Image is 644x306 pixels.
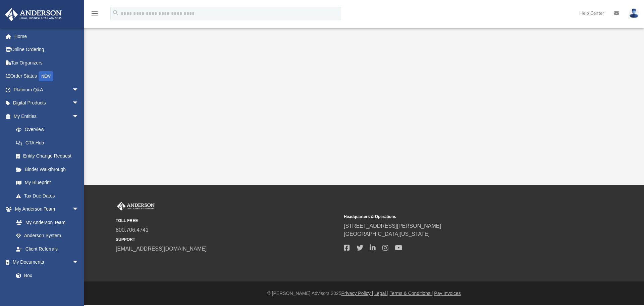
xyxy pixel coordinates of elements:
[5,56,89,70] a: Tax Organizers
[5,70,89,83] a: Order StatusNEW
[72,110,86,123] span: arrow_drop_down
[5,256,86,269] a: My Documentsarrow_drop_down
[116,227,149,233] a: 800.706.4741
[39,71,53,81] div: NEW
[5,110,89,123] a: My Entitiesarrow_drop_down
[9,216,82,229] a: My Anderson Team
[116,218,339,224] small: TOLL FREE
[72,203,86,216] span: arrow_drop_down
[9,282,86,296] a: Meeting Minutes
[344,223,441,229] a: [STREET_ADDRESS][PERSON_NAME]
[344,231,430,237] a: [GEOGRAPHIC_DATA][US_STATE]
[5,43,89,56] a: Online Ordering
[390,291,433,296] a: Terms & Conditions |
[9,149,89,163] a: Entity Change Request
[116,246,207,252] a: [EMAIL_ADDRESS][DOMAIN_NAME]
[72,96,86,110] span: arrow_drop_down
[3,8,64,21] img: Anderson Advisors Platinum Portal
[9,189,89,203] a: Tax Due Dates
[5,203,86,216] a: My Anderson Teamarrow_drop_down
[341,291,373,296] a: Privacy Policy |
[91,13,99,17] a: menu
[9,163,89,176] a: Binder Walkthrough
[5,96,89,110] a: Digital Productsarrow_drop_down
[9,229,86,243] a: Anderson System
[9,123,89,136] a: Overview
[9,176,86,189] a: My Blueprint
[9,269,82,282] a: Box
[629,8,639,18] img: User Pic
[72,83,86,97] span: arrow_drop_down
[84,290,644,297] div: © [PERSON_NAME] Advisors 2025
[9,242,86,256] a: Client Referrals
[344,214,567,220] small: Headquarters & Operations
[374,291,388,296] a: Legal |
[112,9,119,16] i: search
[5,30,89,43] a: Home
[72,256,86,269] span: arrow_drop_down
[91,9,99,17] i: menu
[5,83,89,96] a: Platinum Q&Aarrow_drop_down
[116,202,156,211] img: Anderson Advisors Platinum Portal
[116,236,339,243] small: SUPPORT
[9,136,89,149] a: CTA Hub
[434,291,461,296] a: Pay Invoices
